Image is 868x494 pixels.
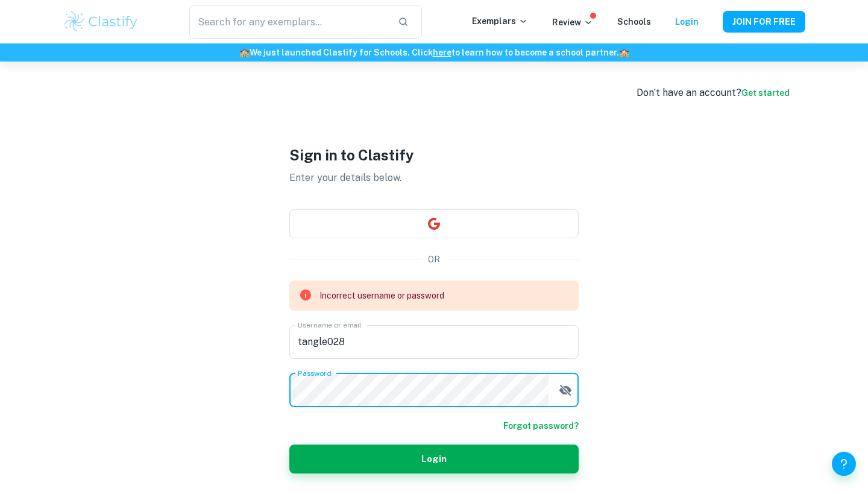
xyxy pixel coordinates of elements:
button: Login [289,445,579,473]
a: Schools [617,17,651,27]
div: Incorrect username or password [319,284,444,307]
button: Help and Feedback [832,452,856,476]
h6: We just launched Clastify for Schools. Click to learn how to become a school partner. [2,46,866,59]
a: Login [675,17,699,27]
a: here [433,48,451,57]
img: Clastify logo [63,10,139,34]
span: 🏫 [619,48,629,57]
label: Username or email [298,320,362,330]
h1: Sign in to Clastify [289,144,579,166]
input: Search for any exemplars... [189,5,388,39]
p: Review [552,16,593,29]
a: Forgot password? [503,419,579,432]
p: Enter your details below. [289,171,579,185]
button: JOIN FOR FREE [723,11,805,33]
p: OR [428,253,440,266]
a: Get started [741,88,790,98]
div: Don’t have an account? [637,86,790,100]
label: Password [298,368,331,378]
span: 🏫 [239,48,250,57]
p: Exemplars [472,14,528,28]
